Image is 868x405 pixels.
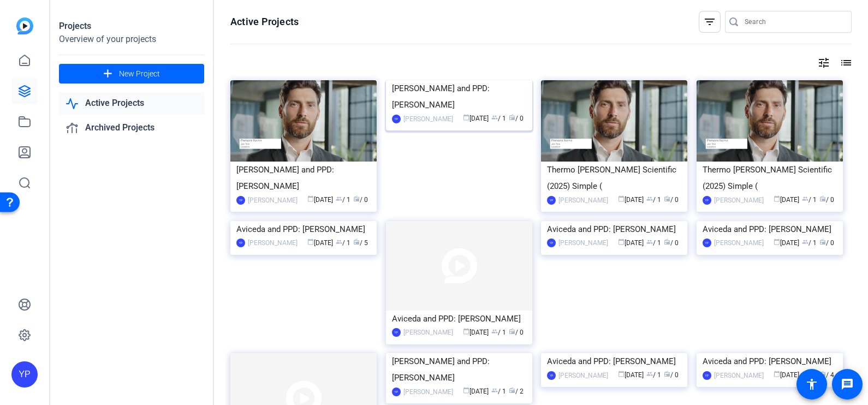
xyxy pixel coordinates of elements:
span: group [336,195,342,202]
div: [PERSON_NAME] and PPD: [PERSON_NAME] [236,162,371,194]
span: calendar_today [774,195,780,202]
div: YP [236,196,245,205]
span: / 0 [664,239,679,247]
span: [DATE] [307,196,333,204]
span: / 1 [646,371,661,379]
div: Aviceda and PPD: [PERSON_NAME] [392,311,526,327]
span: / 0 [664,371,679,379]
img: blue-gradient.svg [16,17,33,34]
div: YP [236,239,245,247]
span: radio [664,195,670,202]
div: Projects [59,20,204,33]
span: / 2 [509,388,524,395]
mat-icon: filter_list [703,15,716,28]
span: [DATE] [463,115,489,122]
span: group [491,328,498,335]
span: calendar_today [463,114,469,121]
span: radio [509,328,515,335]
span: / 5 [353,239,368,247]
span: calendar_today [463,387,469,394]
span: [DATE] [774,239,799,247]
span: / 1 [491,388,506,395]
div: Overview of your projects [59,33,204,46]
mat-icon: list [839,56,852,69]
div: [PERSON_NAME] [558,195,608,206]
div: Aviceda and PPD: [PERSON_NAME] [547,221,681,237]
button: New Project [59,64,204,84]
span: calendar_today [618,239,625,245]
span: [DATE] [774,196,799,204]
mat-icon: accessibility [805,378,818,391]
input: Search [745,15,843,28]
div: Aviceda and PPD: [PERSON_NAME] [703,221,837,237]
span: / 1 [802,239,817,247]
div: YP [703,239,711,247]
span: / 1 [336,239,350,247]
span: group [336,239,342,245]
span: radio [819,195,826,202]
span: radio [353,195,360,202]
span: [DATE] [463,329,489,336]
div: YP [547,371,556,380]
mat-icon: message [841,378,854,391]
span: radio [664,239,670,245]
span: / 0 [819,196,834,204]
span: calendar_today [774,371,780,377]
span: calendar_today [463,328,469,335]
div: YP [547,239,556,247]
div: [PERSON_NAME] [714,370,764,381]
div: YP [547,196,556,205]
div: YP [392,328,401,337]
div: Thermo [PERSON_NAME] Scientific (2025) Simple ( [703,162,837,194]
div: Thermo [PERSON_NAME] Scientific (2025) Simple ( [547,162,681,194]
mat-icon: tune [817,56,830,69]
span: / 1 [646,196,661,204]
div: [PERSON_NAME] [248,237,298,248]
span: [DATE] [618,196,644,204]
h1: Active Projects [230,15,299,28]
div: [PERSON_NAME] and PPD: [PERSON_NAME] [392,80,526,113]
span: group [646,371,653,377]
span: calendar_today [618,371,625,377]
span: [DATE] [618,371,644,379]
span: group [802,239,808,245]
span: / 1 [491,329,506,336]
span: / 1 [802,196,817,204]
span: radio [509,387,515,394]
span: calendar_today [307,239,314,245]
span: radio [819,239,826,245]
div: [PERSON_NAME] [248,195,298,206]
span: group [491,114,498,121]
span: / 0 [353,196,368,204]
span: [DATE] [618,239,644,247]
span: radio [353,239,360,245]
span: [DATE] [307,239,333,247]
div: Aviceda and PPD: [PERSON_NAME] [236,221,371,237]
span: group [491,387,498,394]
div: YP [392,115,401,123]
span: radio [509,114,515,121]
span: calendar_today [618,195,625,202]
span: / 0 [509,115,524,122]
div: Aviceda and PPD: [PERSON_NAME] [703,353,837,370]
div: YP [703,371,711,380]
a: Archived Projects [59,117,204,139]
span: calendar_today [774,239,780,245]
div: YP [703,196,711,205]
span: [DATE] [774,371,799,379]
a: Active Projects [59,92,204,115]
span: calendar_today [307,195,314,202]
div: [PERSON_NAME] [403,386,453,397]
span: / 0 [819,239,834,247]
span: group [646,239,653,245]
span: group [646,195,653,202]
span: / 0 [509,329,524,336]
div: [PERSON_NAME] and PPD: [PERSON_NAME] [392,353,526,386]
div: YP [392,388,401,396]
div: Aviceda and PPD: [PERSON_NAME] [547,353,681,370]
span: / 1 [491,115,506,122]
span: / 1 [646,239,661,247]
div: [PERSON_NAME] [714,237,764,248]
div: [PERSON_NAME] [714,195,764,206]
span: New Project [119,68,160,80]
